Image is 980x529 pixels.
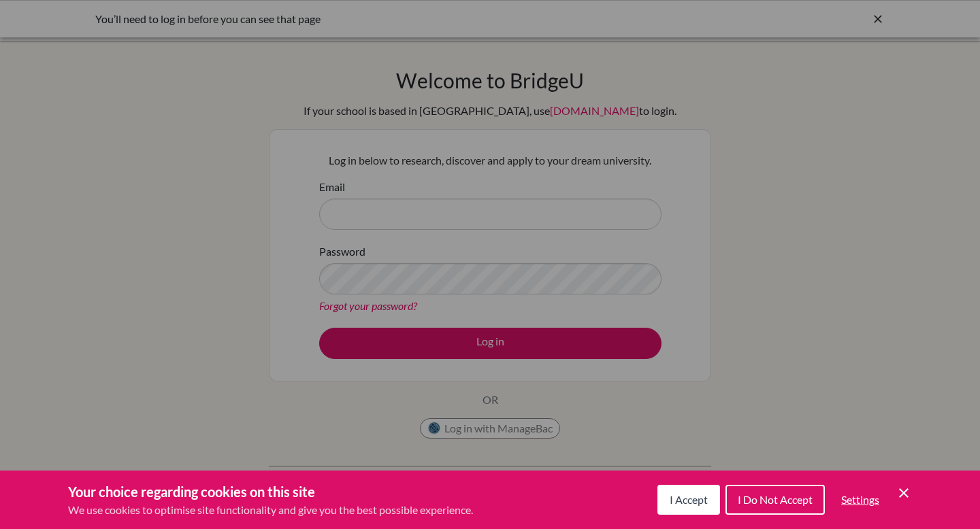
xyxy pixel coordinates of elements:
span: Settings [841,493,879,506]
p: We use cookies to optimise site functionality and give you the best possible experience. [68,502,473,518]
h3: Your choice regarding cookies on this site [68,481,473,502]
button: Settings [830,486,890,513]
button: I Do Not Accept [725,485,825,515]
span: I Do Not Accept [738,493,813,506]
span: I Accept [670,493,708,506]
button: I Accept [657,485,720,515]
button: Save and close [896,485,912,501]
